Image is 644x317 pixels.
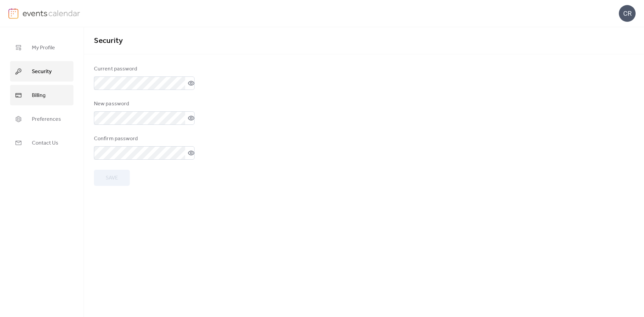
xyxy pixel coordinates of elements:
span: Contact Us [32,138,58,148]
span: Security [32,66,52,77]
div: Current password [94,65,193,73]
a: My Profile [10,37,73,58]
img: logo [8,8,18,19]
span: My Profile [32,43,55,53]
span: Billing [32,90,46,101]
div: Confirm password [94,135,193,143]
span: Security [94,34,123,48]
a: Contact Us [10,133,73,153]
a: Security [10,61,73,82]
div: New password [94,100,193,108]
a: Preferences [10,109,73,129]
span: Preferences [32,114,61,124]
a: Billing [10,85,73,105]
div: CR [619,5,636,22]
img: logo-type [22,8,80,18]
